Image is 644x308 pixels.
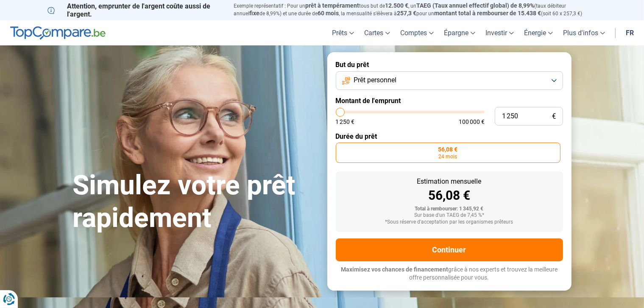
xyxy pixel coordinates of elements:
[480,20,519,45] a: Investir
[343,213,556,218] div: Sur base d'un TAEG de 7,45 %*
[336,97,563,105] label: Montant de l'emprunt
[385,2,409,9] span: 12.500 €
[336,132,563,140] label: Durée du prêt
[395,20,439,45] a: Comptes
[336,266,563,282] p: grâce à nos experts et trouvez la meilleure offre personnalisée pour vous.
[336,238,563,261] button: Continuer
[552,113,556,120] span: €
[336,61,563,69] label: But du prêt
[343,178,556,185] div: Estimation mensuelle
[558,20,610,45] a: Plus d'infos
[336,71,563,90] button: Prêt personnel
[397,10,417,17] span: 257,3 €
[439,20,480,45] a: Épargne
[354,76,396,85] span: Prêt personnel
[341,266,448,273] span: Maximisez vos chances de financement
[318,10,339,17] span: 60 mois
[73,169,317,235] h1: Simulez votre prêt rapidement
[435,10,541,17] span: montant total à rembourser de 15.438 €
[234,2,597,17] p: Exemple représentatif : Pour un tous but de , un (taux débiteur annuel de 8,99%) et une durée de ...
[438,146,458,152] span: 56,08 €
[10,26,106,40] img: TopCompare
[306,2,360,9] span: prêt à tempérament
[621,20,639,45] a: fr
[250,10,260,17] span: fixe
[343,206,556,212] div: Total à rembourser: 1 345,92 €
[519,20,558,45] a: Énergie
[343,219,556,225] div: *Sous réserve d'acceptation par les organismes prêteurs
[439,154,457,159] span: 24 mois
[336,119,355,125] span: 1 250 €
[47,2,224,18] p: Attention, emprunter de l'argent coûte aussi de l'argent.
[327,20,359,45] a: Prêts
[343,189,556,202] div: 56,08 €
[417,2,535,9] span: TAEG (Taux annuel effectif global) de 8,99%
[359,20,395,45] a: Cartes
[459,119,485,125] span: 100 000 €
